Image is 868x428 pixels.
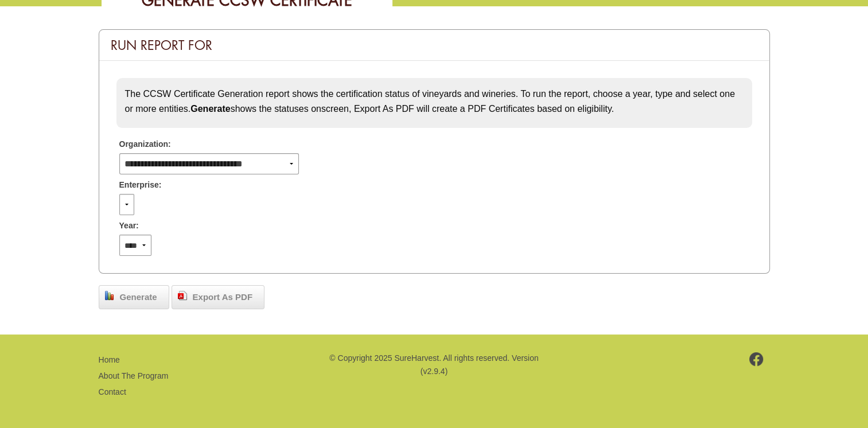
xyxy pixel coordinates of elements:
[99,387,126,396] a: Contact
[187,291,258,304] span: Export As PDF
[749,352,764,366] img: footer-facebook.png
[178,291,187,300] img: doc_pdf.png
[99,371,169,380] a: About The Program
[119,138,171,150] span: Organization:
[119,220,139,232] span: Year:
[99,355,120,364] a: Home
[99,285,169,309] a: Generate
[99,30,769,61] div: Run Report For
[114,291,163,304] span: Generate
[125,87,744,116] p: The CCSW Certificate Generation report shows the certification status of vineyards and wineries. ...
[105,291,114,300] img: chart_bar.png
[328,352,540,378] p: © Copyright 2025 SureHarvest. All rights reserved. Version (v2.9.4)
[190,104,230,114] strong: Generate
[172,285,264,309] a: Export As PDF
[119,179,162,191] span: Enterprise:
